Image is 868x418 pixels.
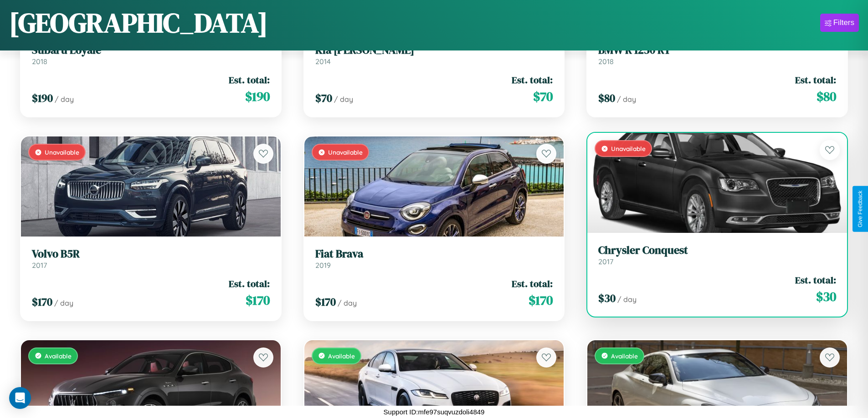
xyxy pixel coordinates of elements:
span: $ 170 [529,291,553,309]
h3: Fiat Brava [315,247,553,261]
span: Available [45,352,72,360]
span: Est. total: [512,277,553,290]
p: Support ID: mfe97suqvuzdoli4849 [384,406,485,418]
a: Fiat Brava2019 [315,247,553,270]
h1: [GEOGRAPHIC_DATA] [9,4,268,41]
span: Unavailable [611,145,646,152]
span: $ 170 [246,291,270,309]
span: 2018 [32,57,47,66]
span: $ 30 [598,291,616,306]
span: $ 170 [315,294,336,309]
span: Unavailable [328,148,363,156]
span: Est. total: [512,73,553,86]
h3: Volvo B5R [32,247,270,261]
span: Unavailable [45,148,79,156]
span: $ 80 [817,87,836,106]
span: Available [328,352,355,360]
span: Est. total: [795,73,836,86]
button: Filters [820,14,859,32]
span: 2017 [32,261,47,270]
span: 2017 [598,257,613,266]
span: $ 190 [32,91,53,106]
span: $ 70 [315,91,332,106]
span: / day [55,95,74,104]
span: $ 70 [533,87,553,106]
span: / day [617,295,637,304]
div: Give Feedback [857,191,863,227]
a: Subaru Loyale2018 [32,44,270,66]
a: Volvo B5R2017 [32,247,270,270]
span: Est. total: [229,277,270,290]
span: $ 80 [598,91,615,106]
span: 2018 [598,57,614,66]
a: Kia [PERSON_NAME]2014 [315,44,553,66]
h3: Subaru Loyale [32,44,270,57]
span: $ 190 [245,87,270,106]
span: / day [338,298,357,307]
span: $ 30 [816,287,836,306]
h3: BMW R 1250 RT [598,44,836,57]
div: Open Intercom Messenger [9,387,31,409]
a: BMW R 1250 RT2018 [598,44,836,66]
span: Est. total: [795,273,836,287]
span: 2014 [315,57,331,66]
span: / day [334,95,353,104]
a: Chrysler Conquest2017 [598,244,836,266]
h3: Chrysler Conquest [598,244,836,257]
span: Est. total: [229,73,270,86]
h3: Kia [PERSON_NAME] [315,44,553,57]
span: $ 170 [32,294,52,309]
span: / day [54,298,73,307]
span: 2019 [315,261,331,270]
span: Available [611,352,638,360]
div: Filters [833,18,854,27]
span: / day [617,95,636,104]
